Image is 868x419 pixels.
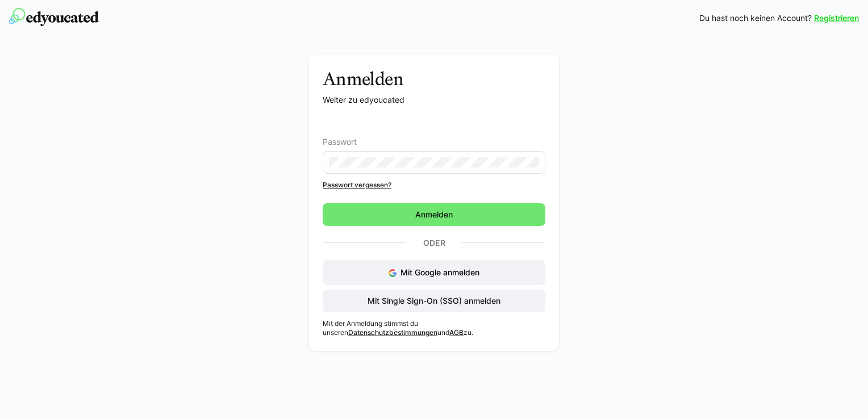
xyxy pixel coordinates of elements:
[323,260,545,285] button: Mit Google anmelden
[323,203,545,226] button: Anmelden
[366,295,502,307] span: Mit Single Sign-On (SSO) anmelden
[400,267,479,277] span: Mit Google anmelden
[323,290,545,312] button: Mit Single Sign-On (SSO) anmelden
[414,209,454,220] span: Anmelden
[348,328,437,337] a: Datenschutzbestimmungen
[323,68,545,90] h3: Anmelden
[406,235,462,251] p: Oder
[323,94,545,106] p: Weiter zu edyoucated
[9,8,99,26] img: edyoucated
[323,137,357,146] span: Passwort
[323,319,545,337] p: Mit der Anmeldung stimmst du unseren und zu.
[814,12,859,24] a: Registrieren
[699,12,812,24] span: Du hast noch keinen Account?
[449,328,464,337] a: AGB
[323,181,545,190] a: Passwort vergessen?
